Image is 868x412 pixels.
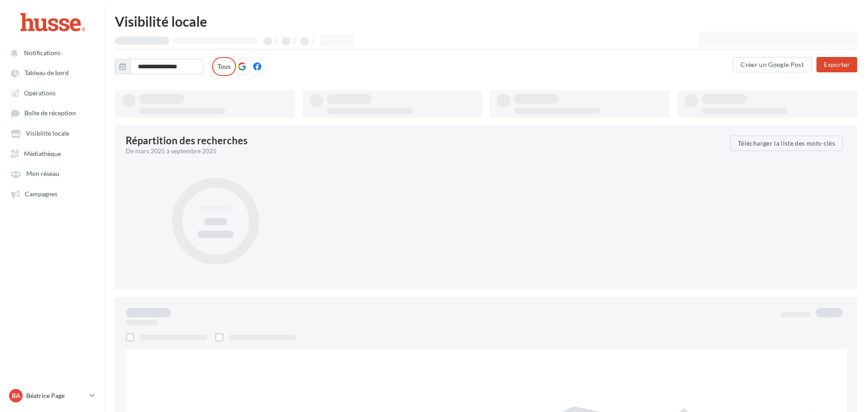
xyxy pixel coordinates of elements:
div: Répartition des recherches [126,136,248,146]
button: Notifications [5,44,95,61]
button: Exporter [816,57,857,72]
a: Mon réseau [5,165,99,181]
a: Médiathèque [5,145,99,161]
span: Campagnes [25,190,57,198]
button: Télécharger la liste des mots-clés [730,136,843,151]
a: Boîte de réception [5,104,99,121]
span: Notifications [24,49,61,57]
span: Ba [12,391,20,400]
span: Médiathèque [24,150,61,157]
a: Opérations [5,85,99,101]
span: Boîte de réception [24,109,76,117]
span: Tableau de bord [24,69,69,77]
a: Tableau de bord [5,64,99,81]
a: Visibilité locale [5,125,99,141]
a: Ba Béatrice Page [7,387,97,404]
a: Campagnes [5,185,99,202]
span: Visibilité locale [26,130,69,137]
span: Opérations [24,89,56,97]
label: Tous [212,57,236,76]
div: Visibilité locale [115,14,857,28]
p: Béatrice Page [26,391,86,400]
div: De mars 2025 à septembre 2025 [126,147,723,156]
span: Mon réseau [26,170,59,178]
button: Créer un Google Post [733,57,811,72]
